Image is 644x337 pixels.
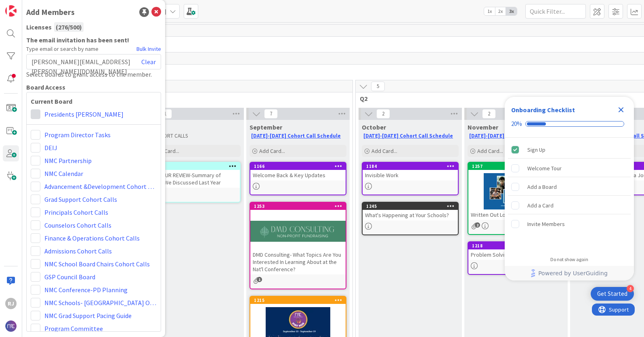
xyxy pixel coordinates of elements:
div: Welcome Tour [527,163,562,173]
div: What's Happening at Your Schools? [363,210,458,220]
div: ( 276 / 500 ) [54,22,84,32]
div: Welcome Back & Key Updates [250,170,346,180]
div: 1218 [468,242,564,249]
input: Quick Filter... [525,4,586,19]
span: [PERSON_NAME][EMAIL_ADDRESS][PERSON_NAME][DOMAIN_NAME] [31,57,141,67]
span: Powered by UserGuiding [538,268,608,278]
span: 2 [475,222,480,228]
span: 2x [495,7,506,15]
span: Q1 [36,94,342,103]
div: Open Get Started checklist, remaining modules: 4 [591,287,634,301]
a: NMC Calendar [44,169,83,178]
div: Sign Up [527,145,545,155]
span: Support [17,1,37,11]
div: 1158FOR YOUR REVIEW-Summary of Topics We Discussed Last Year [145,163,240,188]
span: October [362,123,386,131]
div: 1166Welcome Back & Key Updates [250,163,346,180]
div: 1245What's Happening at Your Schools? [363,203,458,220]
div: Get Started [597,290,627,298]
div: Checklist Container [505,97,634,280]
div: Checklist progress: 20% [511,120,627,128]
a: Admissions Cohort Calls [44,246,112,256]
a: 1184Invisible Work [362,162,459,195]
span: 2 [482,109,496,119]
div: 1166 [250,163,346,170]
a: 1257Written Out Loud [468,162,564,235]
span: 7 [264,109,278,119]
div: RJ [5,298,17,309]
span: Type email or search by name [26,45,99,53]
a: Bulk Invite [136,45,161,53]
div: Checklist items [505,138,634,251]
div: Do not show again [550,256,588,263]
span: Add Card... [371,147,397,155]
div: 1184 [363,163,458,170]
a: NMC School Board Chairs Cohort Calls [44,259,150,269]
a: 1218Problem Solving Group Activity [468,241,564,275]
span: 2 [376,109,390,119]
span: 1 [257,277,262,282]
p: NO COHORT CALLS [145,133,239,139]
div: Footer [505,266,634,280]
div: Welcome Tour is incomplete. [508,159,631,177]
span: 5 [371,82,385,91]
a: 1245What's Happening at Your Schools? [362,202,459,235]
span: Add Card... [153,147,179,155]
a: 1253DMD Consulting- What Topics Are You Interested In Learning About at the Nat'l Conference? [250,202,346,289]
div: 4 [627,285,634,292]
span: 3x [506,7,517,15]
div: 1257Written Out Loud [468,163,564,220]
div: Sign Up is complete. [508,141,631,159]
a: DEIJ [44,143,57,153]
div: Onboarding Checklist [511,105,575,115]
div: 1253DMD Consulting- What Topics Are You Interested In Learning About at the Nat'l Conference? [250,203,346,274]
div: 1215 [250,297,346,304]
div: Add a Card [527,201,554,210]
b: Current Board [31,96,157,106]
span: 1x [484,7,495,15]
div: Add a Card is incomplete. [508,197,631,214]
a: Advancement &Development Cohort Calls [44,182,157,191]
img: Visit kanbanzone.com [5,5,17,17]
div: Add a Board [527,182,557,192]
a: 1166Welcome Back & Key Updates [250,162,346,195]
span: Licenses [26,22,52,32]
div: Select boards to grant access to the member. [26,69,161,79]
div: Written Out Loud [468,209,564,220]
div: 1245 [366,203,458,209]
div: FOR YOUR REVIEW-Summary of Topics We Discussed Last Year [145,170,240,188]
div: 1257 [468,163,564,170]
div: Invite Members is incomplete. [508,215,631,233]
div: 1166 [254,163,346,169]
a: [DATE]-[DATE] Cohort Call Schedule [469,132,559,139]
a: [DATE]-[DATE] Cohort Call Schedule [251,132,341,139]
a: GSP Council Board [44,272,95,282]
div: Problem Solving Group Activity [468,249,564,260]
a: NMC Conference-PD Planning [44,285,128,295]
a: [DATE]-[DATE] Cohort Call Schedule [363,132,453,139]
a: NMC Schools- [GEOGRAPHIC_DATA] Onboarding [44,298,157,308]
div: 1184Invisible Work [363,163,458,180]
span: Add Card... [477,147,503,155]
div: 1184 [366,163,458,169]
div: DMD Consulting- What Topics Are You Interested In Learning About at the Nat'l Conference? [250,249,346,274]
div: 1257 [472,163,564,169]
div: Invisible Work [363,170,458,180]
div: 1253 [254,203,346,209]
a: Program Director Tasks [44,130,111,140]
div: Board Access [26,82,161,92]
span: September [250,123,282,131]
span: Add Card... [259,147,285,155]
a: Counselors Cohort Calls [44,220,111,230]
a: Grad Support Cohort Calls [44,195,117,204]
span: November [468,123,498,131]
a: Principals Cohort Calls [44,207,108,217]
a: Clear [141,57,156,67]
div: 1245 [363,203,458,210]
a: 1158FOR YOUR REVIEW-Summary of Topics We Discussed Last Year [144,162,241,203]
div: 1218 [472,243,564,249]
div: Add a Board is incomplete. [508,178,631,196]
div: 1253 [250,203,346,210]
div: Add Members [26,6,75,18]
div: 20% [511,120,522,128]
